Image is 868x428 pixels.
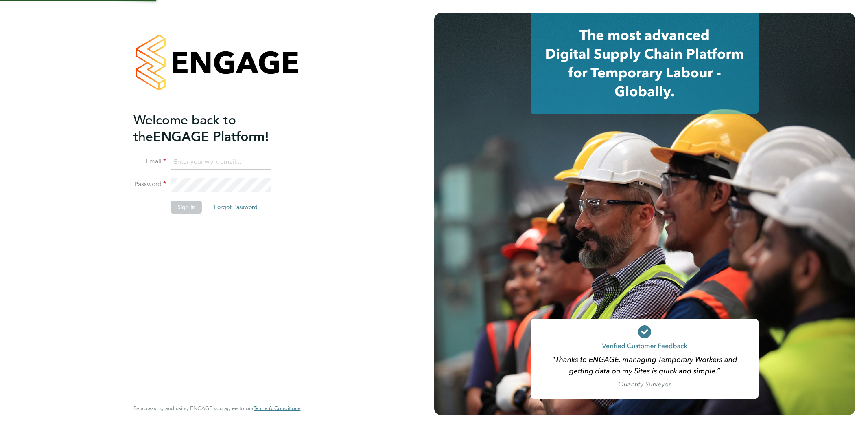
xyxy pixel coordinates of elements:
[208,201,264,214] button: Forgot Password
[133,405,300,412] span: By accessing and using ENGAGE you agree to our
[254,405,300,412] a: Terms & Conditions
[133,157,166,166] label: Email
[171,155,271,170] input: Enter your work email...
[254,405,300,412] span: Terms & Conditions
[133,112,292,145] h2: ENGAGE Platform!
[171,201,202,214] button: Sign In
[133,112,236,145] span: Welcome back to the
[133,180,166,189] label: Password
